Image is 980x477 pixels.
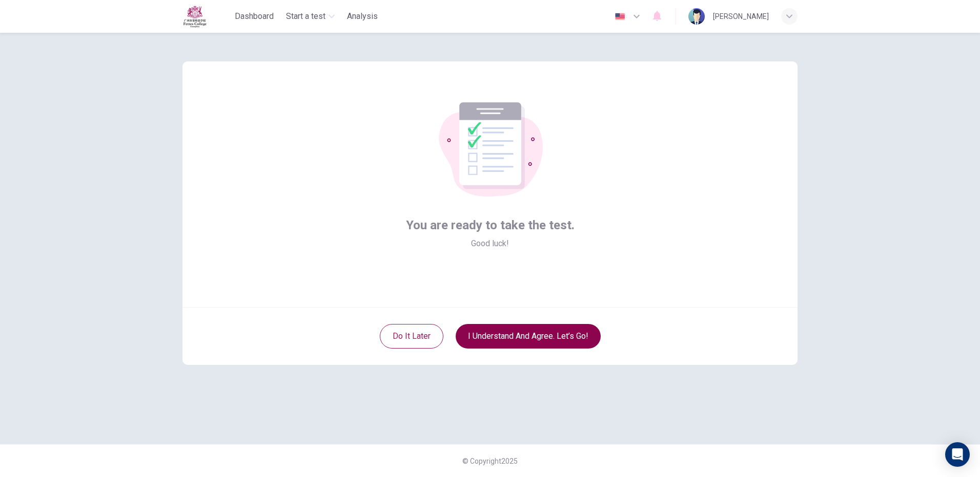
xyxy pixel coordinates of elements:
span: Dashboard [235,10,274,23]
button: Do it later [380,324,443,349]
button: Start a test [282,7,339,26]
div: Open Intercom Messenger [945,442,970,467]
button: Dashboard [231,7,278,26]
span: Analysis [347,10,378,23]
span: © Copyright 2025 [462,457,518,465]
button: Analysis [343,7,382,26]
img: Fettes logo [182,5,207,28]
div: [PERSON_NAME] [713,10,769,23]
a: Fettes logo [182,5,231,28]
span: Good luck! [471,237,509,250]
img: Profile picture [688,8,705,25]
span: You are ready to take the test. [406,217,575,233]
img: en [614,13,626,20]
button: I understand and agree. Let’s go! [456,324,601,349]
span: Start a test [286,10,325,23]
